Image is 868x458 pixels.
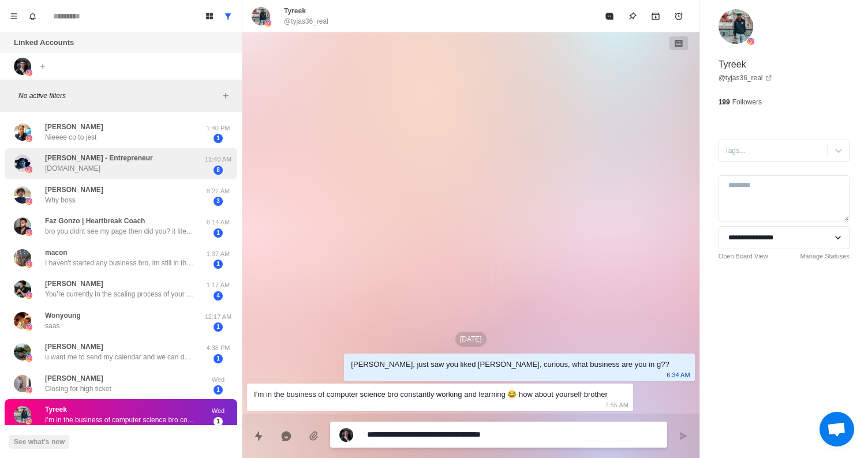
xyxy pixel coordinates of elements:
[18,91,219,101] p: No active filters
[719,97,730,107] p: 199
[820,412,854,446] div: Open chat
[719,58,746,72] p: Tyreek
[204,123,233,133] p: 1:40 PM
[45,321,59,331] p: saas
[25,355,32,362] img: picture
[254,388,608,401] div: I’m in the business of computer science bro constantly working and learning 😂 how about yourself ...
[45,258,195,268] p: I haven't started any business bro, im still in the making💪
[204,217,233,227] p: 6:14 AM
[214,260,223,269] span: 1
[14,280,31,298] img: picture
[45,352,195,362] p: u want me to send my calendar and we can do a 1:1?
[45,226,195,236] p: bro you didnt see my page then did you? it literally says on my instagram if you actually looked
[45,216,145,226] p: Faz Gonzo | Heartbreak Coach
[45,404,67,415] p: Tyreek
[45,122,103,132] p: [PERSON_NAME]
[25,324,32,331] img: picture
[204,155,233,164] p: 11:40 AM
[204,343,233,353] p: 4:38 PM
[45,247,68,258] p: macon
[200,7,219,25] button: Board View
[264,20,271,27] img: picture
[45,373,103,384] p: [PERSON_NAME]
[14,375,31,392] img: picture
[219,7,237,25] button: Show all conversations
[719,9,753,44] img: picture
[45,185,103,195] p: [PERSON_NAME]
[45,415,195,425] p: I’m in the business of computer science bro constantly working and learning 😂 how about yourself ...
[9,435,69,449] button: See what's new
[214,166,223,175] span: 8
[14,343,31,361] img: picture
[45,384,111,394] p: Closing for high ticket
[339,428,353,442] img: picture
[45,310,81,321] p: Wonyoung
[214,322,223,332] span: 1
[25,69,32,76] img: picture
[214,417,223,426] span: 1
[14,406,31,423] img: picture
[302,425,325,448] button: Add media
[598,5,621,28] button: Mark as read
[732,97,762,107] p: Followers
[25,292,32,299] img: picture
[25,386,32,393] img: picture
[644,5,667,28] button: Archive
[14,123,31,141] img: picture
[14,217,31,235] img: picture
[214,291,223,301] span: 4
[667,369,690,381] p: 6:34 AM
[25,261,32,268] img: picture
[25,135,32,142] img: picture
[14,312,31,329] img: picture
[455,332,487,347] p: [DATE]
[45,289,195,299] p: You’re currently in the scaling process of your offer or what’s the situation brother?
[351,358,669,371] div: [PERSON_NAME], just saw you liked [PERSON_NAME], curious, what business are you in g??
[45,195,76,205] p: Why boss
[214,385,223,395] span: 1
[719,73,772,83] a: @tyjas36_real
[45,279,103,289] p: [PERSON_NAME]
[14,186,31,204] img: picture
[45,163,100,174] p: [DOMAIN_NAME]
[214,197,223,206] span: 3
[214,134,223,143] span: 1
[14,249,31,266] img: picture
[36,59,50,73] button: Add account
[45,153,153,163] p: [PERSON_NAME] - Entrepreneur
[5,7,23,25] button: Menu
[667,5,690,28] button: Add reminder
[204,249,233,259] p: 1:37 AM
[25,198,32,205] img: picture
[14,37,74,48] p: Linked Accounts
[605,399,628,411] p: 7:55 AM
[14,58,31,75] img: picture
[25,166,32,173] img: picture
[25,418,32,425] img: picture
[25,229,32,236] img: picture
[672,425,695,448] button: Send message
[252,7,270,25] img: picture
[204,312,233,322] p: 12:17 AM
[204,375,233,385] p: Wed
[45,132,96,142] p: Nieeee co to jest
[214,228,223,238] span: 1
[45,341,103,352] p: [PERSON_NAME]
[800,251,850,261] a: Manage Statuses
[275,425,298,448] button: Reply with AI
[204,186,233,196] p: 8:22 AM
[284,6,306,16] p: Tyreek
[719,251,768,261] a: Open Board View
[747,38,754,45] img: picture
[214,354,223,363] span: 1
[621,5,644,28] button: Pin
[204,406,233,416] p: Wed
[23,7,42,25] button: Notifications
[204,280,233,290] p: 1:17 AM
[14,155,31,172] img: picture
[219,89,233,103] button: Add filters
[247,425,270,448] button: Quick replies
[284,16,328,27] p: @tyjas36_real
